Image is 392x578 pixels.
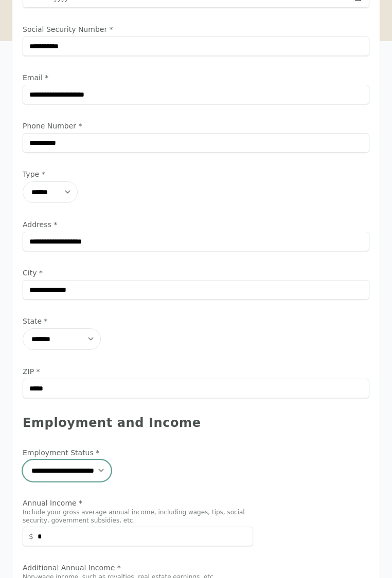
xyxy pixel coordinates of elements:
label: City * [23,268,369,278]
label: Type * [23,169,369,179]
label: Phone Number * [23,121,369,131]
label: Email * [23,72,369,83]
p: Include your gross average annual income, including wages, tips, social security, government subs... [23,508,253,525]
label: State * [23,316,369,326]
label: Employment Status * [23,448,253,458]
div: Employment and Income [23,415,369,431]
label: Additional Annual Income * [23,563,253,573]
label: Address * [23,219,369,230]
label: ZIP * [23,366,369,377]
label: Annual Income * [23,498,253,508]
label: Social Security Number * [23,24,369,34]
